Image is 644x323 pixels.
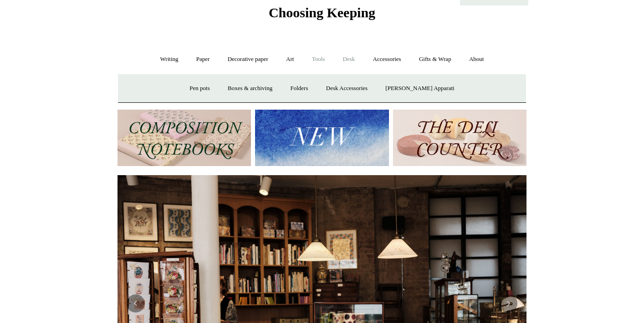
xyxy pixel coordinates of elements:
[152,47,187,71] a: Writing
[181,76,218,101] a: Pen pots
[304,47,333,71] a: Tools
[282,76,317,101] a: Folders
[118,110,251,167] img: 202302 Composition ledgers.jpg__PID:69722ee6-fa44-49dd-a067-31375e5d54ec
[393,110,526,167] img: The Deli Counter
[269,5,375,20] span: Choosing Keeping
[411,47,460,71] a: Gifts & Wrap
[318,76,376,101] a: Desk Accessories
[365,47,409,71] a: Accessories
[461,47,492,71] a: About
[255,110,388,167] img: New.jpg__PID:f73bdf93-380a-4a35-bcfe-7823039498e1
[188,47,218,71] a: Paper
[278,47,302,71] a: Art
[127,294,145,313] button: Previous
[220,47,276,71] a: Decorative paper
[377,76,462,101] a: [PERSON_NAME] Apparati
[220,76,281,101] a: Boxes & archiving
[335,47,363,71] a: Desk
[269,12,375,19] a: Choosing Keeping
[499,294,517,313] button: Next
